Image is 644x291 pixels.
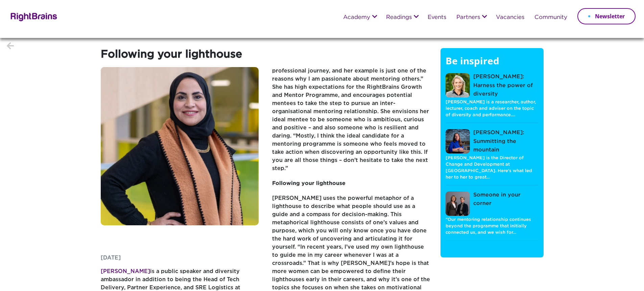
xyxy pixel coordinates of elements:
p: [DATE] [101,254,259,268]
h1: Following your lighthouse [101,48,430,67]
a: [PERSON_NAME]: Summitting the mountain [446,128,539,154]
a: Partners [456,15,480,21]
a: Community [534,15,567,21]
p: "Our mentoring relationship continues beyond the programme that initially connected us, and we wi... [446,216,539,236]
p: [PERSON_NAME] is the Director of Change and Development at [GEOGRAPHIC_DATA]. Here's what led her... [446,154,539,181]
a: Readings [386,15,412,21]
a: [PERSON_NAME]: Harness the power of diversity [446,72,539,99]
strong: Following your lighthouse [272,181,345,186]
a: Someone in your corner [446,191,539,216]
a: Events [428,15,446,21]
a: Vacancies [496,15,524,21]
img: Rightbrains [8,12,57,21]
a: Academy [343,15,370,21]
p: [PERSON_NAME] is a researcher, author, lecturer, coach and adviser on the topic of diversity and ... [446,99,539,119]
a: [PERSON_NAME] [101,269,150,274]
a: Newsletter [577,8,636,24]
h5: Be inspired [446,55,539,73]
